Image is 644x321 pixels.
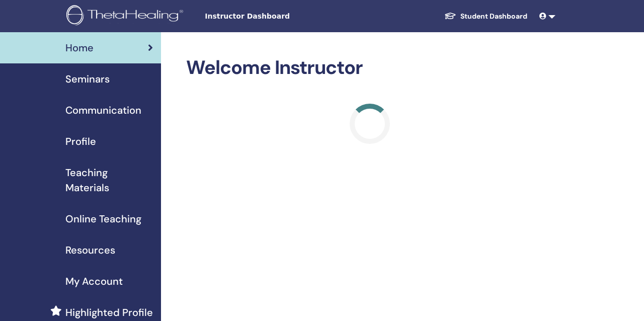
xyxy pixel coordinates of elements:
span: Teaching Materials [65,165,153,195]
span: Online Teaching [65,211,141,226]
span: Communication [65,103,141,118]
span: Highlighted Profile [65,305,153,320]
img: logo.png [66,5,187,28]
span: Resources [65,243,115,258]
span: My Account [65,274,123,289]
span: Seminars [65,71,110,87]
span: Instructor Dashboard [205,11,356,22]
span: Profile [65,134,96,149]
a: Student Dashboard [436,7,535,26]
h2: Welcome Instructor [186,56,553,79]
img: graduation-cap-white.svg [444,12,456,20]
span: Home [65,40,94,55]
